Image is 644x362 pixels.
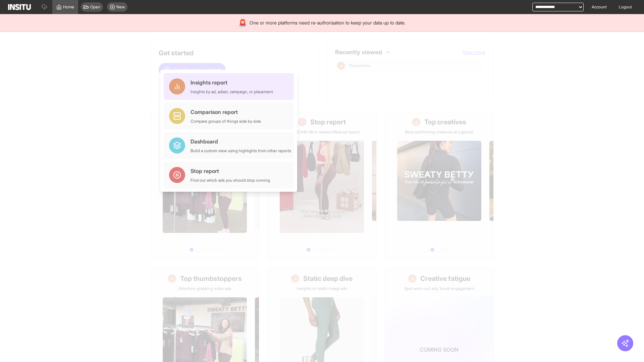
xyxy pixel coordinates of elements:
[191,89,273,95] div: Insights by ad, adset, campaign, or placement
[191,148,291,154] div: Build a custom view using highlights from other reports
[90,4,100,10] span: Open
[191,178,270,183] div: Find out which ads you should stop running
[8,4,31,10] img: Logo
[63,4,74,10] span: Home
[191,108,261,116] div: Comparison report
[191,119,261,124] div: Compare groups of things side by side
[191,137,291,145] div: Dashboard
[191,167,270,175] div: Stop report
[116,4,125,10] span: New
[191,78,273,86] div: Insights report
[250,19,406,26] span: One or more platforms need re-authorisation to keep your data up to date.
[238,18,247,27] div: 🚨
